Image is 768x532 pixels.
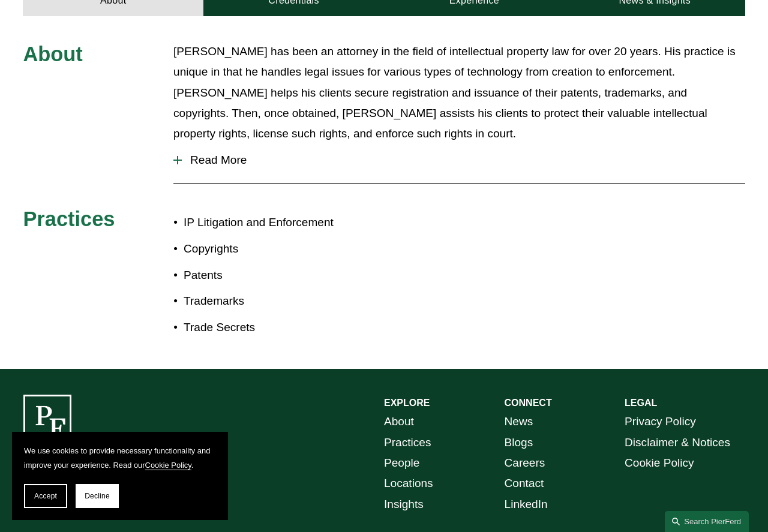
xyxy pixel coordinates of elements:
[23,208,115,230] span: Practices
[384,453,419,473] a: People
[384,432,431,453] a: Practices
[384,494,424,515] a: Insights
[184,239,384,259] p: Copyrights
[384,473,433,494] a: Locations
[173,41,745,145] p: [PERSON_NAME] has been an attorney in the field of intellectual property law for over 20 years. H...
[182,154,745,167] span: Read More
[625,432,730,453] a: Disclaimer & Notices
[505,494,548,515] a: LinkedIn
[76,484,119,508] button: Decline
[184,291,384,311] p: Trademarks
[625,453,694,473] a: Cookie Policy
[34,492,57,500] span: Accept
[505,453,545,473] a: Careers
[145,461,191,470] a: Cookie Policy
[184,212,384,233] p: IP Litigation and Enforcement
[505,411,533,432] a: News
[505,473,544,494] a: Contact
[384,398,430,408] strong: EXPLORE
[505,398,552,408] strong: CONNECT
[24,484,67,508] button: Accept
[12,432,228,520] section: Cookie banner
[625,398,657,408] strong: LEGAL
[625,411,696,432] a: Privacy Policy
[184,317,384,338] p: Trade Secrets
[24,444,216,472] p: We use cookies to provide necessary functionality and improve your experience. Read our .
[85,492,110,500] span: Decline
[23,43,82,65] span: About
[184,265,384,285] p: Patents
[665,511,749,532] a: Search this site
[505,432,533,453] a: Blogs
[173,145,745,176] button: Read More
[384,411,414,432] a: About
